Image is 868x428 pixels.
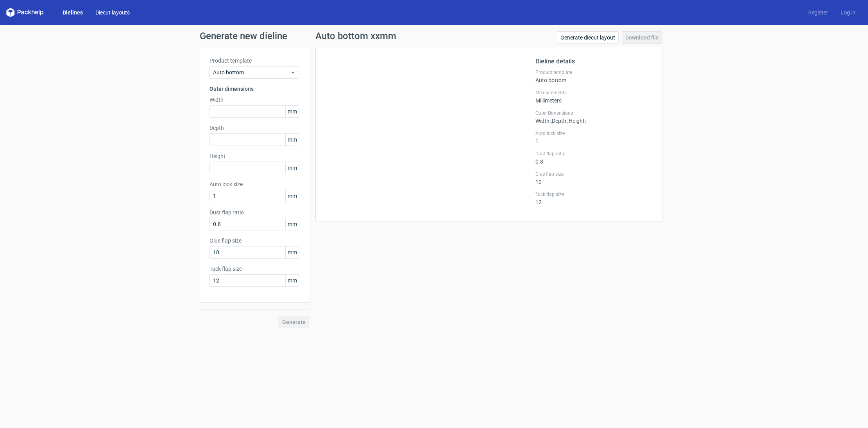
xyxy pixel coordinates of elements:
label: Measurements [535,90,653,96]
label: Auto lock size [209,180,299,188]
a: Diecut layouts [89,9,136,16]
h1: Auto bottom xxmm [315,31,396,41]
label: Product template [535,69,653,76]
span: mm [285,134,299,146]
span: mm [285,190,299,202]
h2: Dieline details [535,57,653,66]
span: mm [285,218,299,230]
div: 12 [535,191,653,205]
span: mm [285,275,299,286]
label: Auto lock size [535,130,653,137]
div: Auto bottom [535,69,653,83]
label: Dust flap ratio [535,151,653,157]
h1: Generate new dieline [200,31,669,41]
a: Generate diecut layout [557,31,619,44]
label: Height [209,152,299,160]
span: , Depth : [551,118,567,124]
label: Glue flap size [209,237,299,245]
label: Dust flap ratio [209,209,299,216]
a: Register [802,9,834,16]
div: 1 [535,130,653,144]
label: Glue flap size [535,171,653,177]
h3: Outer dimensions [209,85,299,93]
span: mm [285,246,299,258]
span: Auto bottom [213,68,290,76]
a: Log in [834,9,862,16]
div: 0.8 [535,151,653,165]
label: Width [209,96,299,104]
span: mm [285,162,299,174]
span: mm [285,106,299,117]
a: Dielines [56,9,89,16]
label: Tuck flap size [209,265,299,273]
div: 10 [535,171,653,185]
label: Product template [209,57,299,65]
label: Tuck flap size [535,191,653,198]
span: , Height : [567,118,586,124]
span: Width : [535,118,551,124]
label: Outer Dimensions [535,110,653,116]
div: Millimeters [535,90,653,104]
label: Depth [209,124,299,132]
